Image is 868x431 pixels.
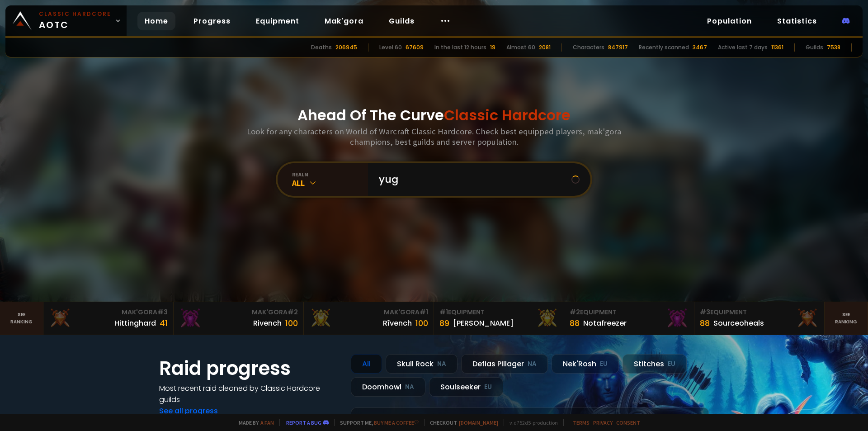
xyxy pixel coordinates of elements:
[583,317,627,329] div: Notafreezer
[444,105,571,125] span: Classic Hardcore
[573,419,590,426] a: Terms
[424,419,498,426] span: Checkout
[351,377,425,397] div: Doomhowl
[243,126,625,147] h3: Look for any characters on World of Warcraft Classic Hardcore. Check best equipped players, mak'g...
[405,383,414,392] small: NA
[700,308,819,317] div: Equipment
[39,10,111,18] small: Classic Hardcore
[453,317,514,329] div: [PERSON_NAME]
[317,12,371,30] a: Mak'gora
[311,43,332,52] div: Deaths
[593,419,613,426] a: Privacy
[137,12,175,30] a: Home
[429,377,503,397] div: Soulseeker
[539,43,551,52] div: 2081
[570,308,580,317] span: # 2
[49,308,168,317] div: Mak'Gora
[528,360,537,369] small: NA
[771,43,783,52] div: 11361
[249,12,307,30] a: Equipment
[179,308,298,317] div: Mak'Gora
[490,43,495,52] div: 19
[439,308,448,317] span: # 1
[668,360,675,369] small: EU
[159,354,340,383] h1: Raid progress
[713,317,764,329] div: Sourceoheals
[335,43,357,52] div: 206945
[5,5,127,36] a: Classic HardcoreAOTC
[600,360,608,369] small: EU
[292,171,368,178] div: realm
[174,302,304,335] a: Mak'Gora#2Rivench100
[570,308,689,317] div: Equipment
[186,12,238,30] a: Progress
[159,383,340,405] h4: Most recent raid cleaned by Classic Hardcore guilds
[159,406,218,416] a: See all progress
[700,317,710,329] div: 88
[383,317,412,329] div: Rîvench
[459,419,498,426] a: [DOMAIN_NAME]
[806,43,823,52] div: Guilds
[700,308,710,317] span: # 3
[434,302,564,335] a: #1Equipment89[PERSON_NAME]
[439,308,558,317] div: Equipment
[461,354,548,374] div: Defias Pillager
[623,354,687,374] div: Stitches
[573,43,604,52] div: Characters
[439,317,449,329] div: 89
[382,12,422,30] a: Guilds
[415,317,428,329] div: 100
[351,354,382,374] div: All
[374,419,419,426] a: Buy me a coffee
[506,43,535,52] div: Almost 60
[437,360,446,369] small: NA
[718,43,768,52] div: Active last 7 days
[420,308,428,317] span: # 1
[288,308,298,317] span: # 2
[157,308,168,317] span: # 3
[286,419,321,426] a: Report a bug
[309,308,428,317] div: Mak'Gora
[292,178,368,188] div: All
[694,302,825,335] a: #3Equipment88Sourceoheals
[552,354,619,374] div: Nek'Rosh
[406,43,424,52] div: 67609
[233,419,274,426] span: Made by
[564,302,694,335] a: #2Equipment88Notafreezer
[700,12,759,30] a: Population
[770,12,824,30] a: Statistics
[253,317,282,329] div: Rivench
[39,10,111,32] span: AOTC
[639,43,689,52] div: Recently scanned
[304,302,434,335] a: Mak'Gora#1Rîvench100
[570,317,580,329] div: 88
[484,383,492,392] small: EU
[434,43,486,52] div: In the last 12 hours
[827,43,840,52] div: 7538
[114,317,156,329] div: Hittinghard
[297,104,571,126] h1: Ahead Of The Curve
[616,419,640,426] a: Consent
[160,317,168,329] div: 41
[825,302,868,335] a: Seeranking
[334,419,419,426] span: Support me,
[504,419,558,426] span: v. d752d5 - production
[260,419,274,426] a: a fan
[285,317,298,329] div: 100
[379,43,402,52] div: Level 60
[373,163,571,196] input: Search a character...
[693,43,707,52] div: 3467
[608,43,628,52] div: 847917
[386,354,458,374] div: Skull Rock
[43,302,174,335] a: Mak'Gora#3Hittinghard41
